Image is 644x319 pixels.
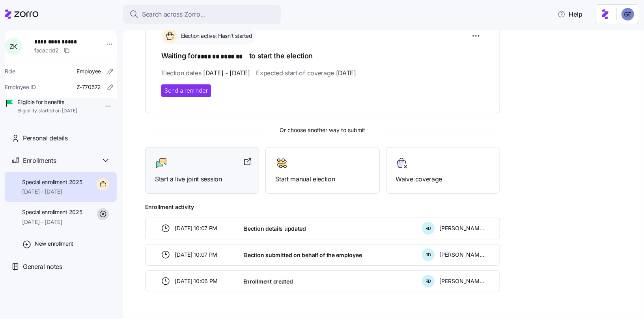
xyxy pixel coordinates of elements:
span: Enrollment created [243,278,293,285]
span: R D [426,226,431,231]
span: Z-770572 [77,83,101,91]
span: Start manual election [275,174,370,184]
span: Election details updated [243,225,306,233]
span: [DATE] 10:07 PM [175,251,218,259]
span: Eligibility started on [DATE] [17,108,77,114]
h1: Waiting for to start the election [161,51,484,62]
span: Election dates [161,68,250,78]
span: Or choose another way to submit [145,126,500,134]
span: Enrollment activity [145,203,500,211]
span: [DATE] 10:07 PM [175,224,218,232]
span: [DATE] - [DATE] [22,188,82,196]
span: facacdd2 [34,47,59,54]
span: New enrollment [35,240,73,248]
span: Z K [9,43,17,50]
span: [PERSON_NAME] [439,224,484,232]
span: Eligible for benefits [17,98,77,106]
span: Enrollments [23,156,56,166]
button: Send a reminder [161,84,211,97]
span: R D [426,253,431,257]
span: [PERSON_NAME] [439,277,484,285]
span: Employee [77,67,101,75]
span: R D [426,279,431,284]
span: Waive coverage [396,174,490,184]
span: [DATE] - [DATE] [22,218,82,226]
span: [DATE] - [DATE] [203,68,250,78]
span: Expected start of coverage [256,68,356,78]
span: Special enrollment 2025 [22,208,82,216]
span: Election submitted on behalf of the employee [243,251,362,259]
span: General notes [23,262,62,272]
span: [DATE] 10:06 PM [175,277,218,285]
span: [PERSON_NAME] [439,251,484,259]
span: [DATE] [336,68,356,78]
span: Search across Zorro... [142,9,206,19]
span: Employee ID [5,83,36,91]
span: Role [5,67,15,75]
button: Search across Zorro... [123,5,281,24]
button: Help [551,6,589,22]
img: 5ea0faf93b1e038a8ac43286e9a4a95a [622,8,634,21]
span: Election active: Hasn't started [179,32,252,40]
span: Send a reminder [164,87,208,95]
span: Personal details [23,133,68,143]
span: Start a live joint session [155,174,249,184]
span: Special enrollment 2025 [22,178,82,186]
span: Help [558,9,582,19]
